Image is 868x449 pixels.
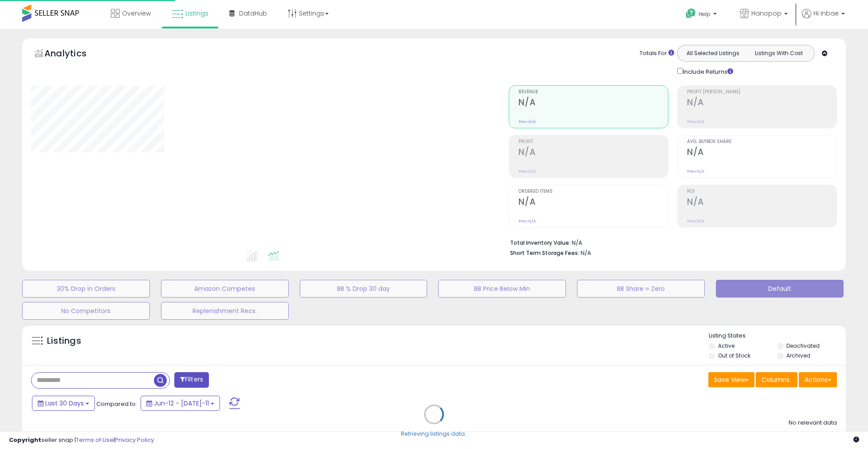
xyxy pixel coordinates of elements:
span: Hanopop [751,9,782,18]
b: Short Term Storage Fees: [510,249,579,257]
h2: N/A [687,147,837,159]
button: 30% Drop in Orders [22,280,150,298]
span: Listings [185,9,208,18]
small: Prev: N/A [518,219,536,224]
i: Get Help [685,8,696,19]
span: Profit [PERSON_NAME] [687,90,837,95]
small: Prev: N/A [518,169,536,174]
button: Listings With Cost [746,48,812,59]
button: All Selected Listings [680,48,746,59]
li: N/A [510,237,830,247]
span: ROI [687,189,837,194]
button: Replenishment Recs. [161,302,289,320]
b: Total Inventory Value: [510,239,570,246]
div: Retrieving listings data.. [401,430,467,438]
button: No Competitors [22,302,150,320]
h2: N/A [518,197,668,209]
div: Totals For [640,49,674,58]
button: Amazon Competes [161,280,289,298]
h2: N/A [518,147,668,159]
small: Prev: N/A [687,169,704,174]
span: DataHub [239,9,267,18]
span: N/A [581,249,591,257]
a: Help [679,1,726,29]
button: BB Price Below Min [438,280,566,298]
span: Hi Inbae [813,9,839,18]
h2: N/A [687,97,837,109]
span: Help [699,10,711,18]
button: Default [716,280,844,298]
a: Hi Inbae [802,9,845,29]
div: seller snap | | [9,436,154,445]
small: Prev: N/A [687,119,704,124]
h2: N/A [687,197,837,209]
small: Prev: N/A [518,119,536,124]
h5: Analytics [44,47,104,62]
h2: N/A [518,97,668,109]
button: BB Share = Zero [577,280,705,298]
strong: Copyright [9,436,41,444]
span: Overview [122,9,151,18]
small: Prev: N/A [687,219,704,224]
span: Revenue [518,90,668,95]
span: Avg. Buybox Share [687,139,837,144]
span: Ordered Items [518,189,668,194]
div: Include Returns [671,66,744,76]
button: BB % Drop 30 day [300,280,428,298]
span: Profit [518,139,668,144]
